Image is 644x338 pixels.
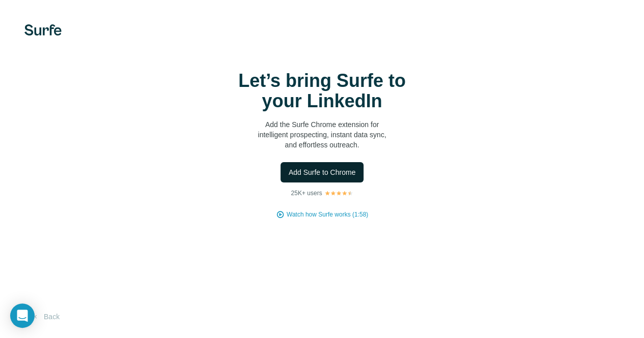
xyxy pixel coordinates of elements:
[287,210,368,219] button: Watch how Surfe works (1:58)
[281,162,364,182] button: Add Surfe to Chrome
[291,189,322,198] p: 25K+ users
[289,167,356,177] span: Add Surfe to Chrome
[24,24,62,36] img: Surfe's logo
[220,71,424,111] h1: Let’s bring Surfe to your LinkedIn
[24,308,67,326] button: Back
[10,303,35,328] div: Open Intercom Messenger
[324,190,353,196] img: Rating Stars
[220,119,424,150] p: Add the Surfe Chrome extension for intelligent prospecting, instant data sync, and effortless out...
